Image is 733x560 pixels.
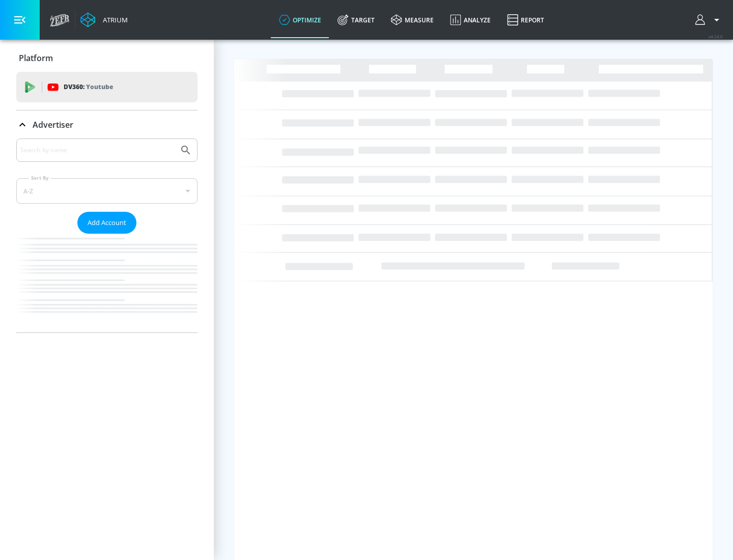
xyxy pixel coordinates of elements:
span: v 4.24.0 [709,34,723,39]
a: measure [383,2,442,38]
div: Atrium [99,15,128,24]
a: Atrium [80,12,128,27]
p: Advertiser [33,119,73,130]
nav: list of Advertiser [16,234,198,332]
a: Analyze [442,2,499,38]
button: Add Account [77,212,136,234]
span: Add Account [88,217,126,229]
div: Advertiser [16,138,198,332]
div: DV360: Youtube [16,72,198,102]
p: DV360: [64,81,113,93]
p: Platform [19,52,53,64]
div: Advertiser [16,110,198,139]
div: A-Z [16,178,198,204]
a: Report [499,2,552,38]
p: Youtube [86,81,113,92]
a: Target [329,2,383,38]
input: Search by name [20,144,175,157]
label: Sort By [29,175,51,181]
a: optimize [271,2,329,38]
div: Platform [16,44,198,72]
